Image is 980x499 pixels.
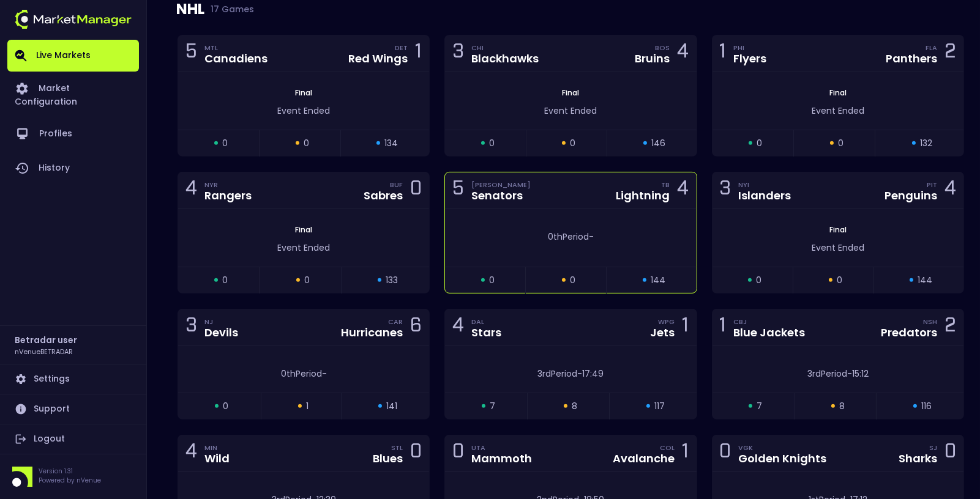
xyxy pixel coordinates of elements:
div: 0 [720,442,731,465]
span: 141 [386,400,397,413]
span: 0 [223,400,228,413]
div: CHI [471,43,539,53]
div: DET [395,43,408,53]
span: 0 [304,274,310,287]
div: 4 [185,179,197,202]
div: 0 [944,442,956,465]
span: Final [826,87,850,98]
span: 116 [921,400,932,413]
div: Blue Jackets [734,327,806,338]
span: - [847,368,852,380]
span: 8 [839,400,845,413]
div: Predators [881,327,937,338]
a: Profiles [7,117,139,151]
div: Mammoth [471,453,532,464]
div: 1 [683,316,689,339]
span: - [322,368,327,380]
span: Event Ended [277,105,330,117]
a: Market Configuration [7,72,139,117]
a: Support [7,394,139,424]
p: Powered by nVenue [39,476,101,485]
span: 17 Games [204,4,254,14]
div: NJ [204,317,238,327]
span: 144 [918,274,932,287]
span: Final [291,224,316,235]
div: Senators [471,190,531,201]
span: 0 [489,274,495,287]
div: BUF [390,180,403,190]
div: MIN [204,443,230,453]
span: 17:49 [582,368,604,380]
div: NYR [204,180,252,190]
span: 0 [837,274,842,287]
span: Final [291,87,316,98]
span: 1 [306,400,309,413]
span: 0th Period [548,231,589,243]
div: Bruins [635,53,670,64]
div: [PERSON_NAME] [471,180,531,190]
div: Stars [471,327,501,338]
span: 15:12 [852,368,869,380]
div: 1 [683,442,689,465]
div: 5 [452,179,464,202]
div: 4 [944,179,956,202]
span: 134 [384,137,398,150]
span: Final [558,87,583,98]
div: COL [660,443,675,453]
a: Live Markets [7,40,139,72]
span: 0 [304,137,309,150]
span: 0 [757,137,762,150]
a: Logout [7,424,139,454]
span: 132 [920,137,932,150]
div: 4 [452,316,464,339]
div: PHI [734,43,767,53]
div: 2 [944,316,956,339]
div: 0 [452,442,464,465]
span: 0 [570,137,575,150]
span: 0 [570,274,575,287]
span: 7 [490,400,495,413]
div: Penguins [885,190,937,201]
div: VGK [739,443,827,453]
div: 3 [452,42,464,65]
span: 0 [222,137,228,150]
a: Settings [7,364,139,394]
div: 4 [678,42,689,65]
div: CBJ [734,317,806,327]
span: Event Ended [812,105,864,117]
div: Hurricanes [341,327,403,338]
span: Event Ended [544,105,597,117]
div: Avalanche [613,453,675,464]
div: TB [662,180,670,190]
span: Event Ended [812,242,864,254]
span: 7 [757,400,762,413]
div: 6 [410,316,422,339]
div: FLA [926,43,937,53]
div: BOS [656,43,670,53]
h3: nVenueBETRADAR [15,347,73,356]
div: 5 [185,42,197,65]
span: - [577,368,582,380]
div: Jets [651,327,675,338]
div: 3 [185,316,197,339]
div: Flyers [734,53,767,64]
div: CAR [388,317,403,327]
h2: Betradar user [15,333,77,347]
div: Lightning [616,190,670,201]
div: 2 [944,42,956,65]
img: logo [15,10,132,29]
div: NYI [739,180,791,190]
div: 1 [720,42,727,65]
span: Final [826,224,850,235]
div: UTA [471,443,532,453]
div: STL [391,443,403,453]
div: Devils [204,327,238,338]
div: 3 [720,179,731,202]
div: 1 [720,316,727,339]
div: Red Wings [348,53,408,64]
div: Canadiens [204,53,267,64]
span: 133 [386,274,398,287]
span: 0 [756,274,761,287]
div: Sabres [364,190,403,201]
div: WPG [659,317,675,327]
